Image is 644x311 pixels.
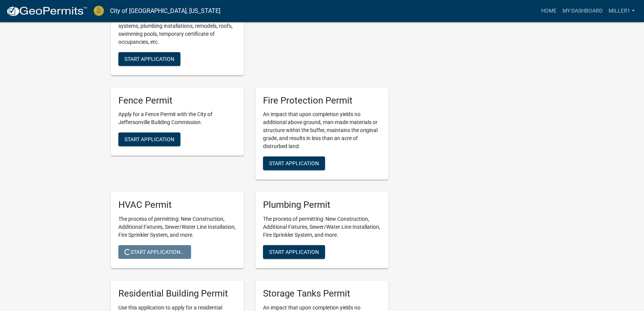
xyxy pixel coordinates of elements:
[94,6,104,16] img: City of Jeffersonville, Indiana
[263,110,381,150] p: An impact that upon completion yields no additional above ground, man-made materials or structure...
[263,215,381,239] p: The process of permitting: New Construction, Additional Fixtures, Sewer/Water Line Installation, ...
[263,245,325,259] button: Start Application
[263,95,381,106] h5: Fire Protection Permit
[269,249,319,255] span: Start Application
[263,156,325,170] button: Start Application
[263,199,381,211] h5: Plumbing Permit
[118,52,180,66] button: Start Application
[124,56,174,62] span: Start Application
[118,288,236,299] h5: Residential Building Permit
[538,4,560,18] a: Home
[263,288,381,299] h5: Storage Tanks Permit
[560,4,606,18] a: My Dashboard
[118,132,180,146] button: Start Application
[118,199,236,211] h5: HVAC Permit
[118,215,236,239] p: The process of permitting: New Construction, Additional Fixtures, Sewer/Water Line Installation, ...
[124,249,185,255] span: Start Application...
[118,95,236,106] h5: Fence Permit
[118,110,236,126] p: Apply for a Fence Permit with the City of Jeffersonville Building Commission.
[110,5,220,18] a: City of [GEOGRAPHIC_DATA], [US_STATE]
[606,4,638,18] a: MILLER1
[118,245,191,259] button: Start Application...
[269,160,319,166] span: Start Application
[124,136,174,142] span: Start Application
